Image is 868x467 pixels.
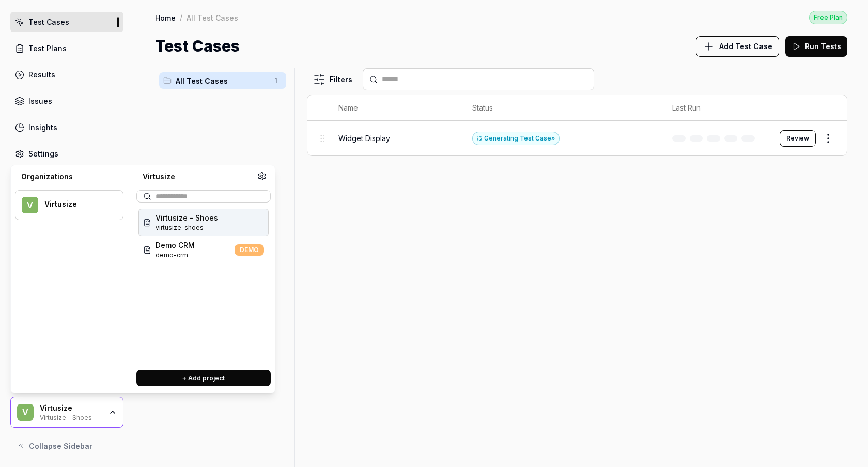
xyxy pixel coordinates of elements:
[257,172,267,184] a: Organization settings
[10,397,123,428] button: VVirtusizeVirtusize - Shoes
[136,207,271,362] div: Suggestions
[44,199,110,209] div: Virtusize
[22,197,38,213] span: V
[136,370,271,386] button: + Add project
[155,35,240,58] h1: Test Cases
[28,96,52,106] div: Issues
[785,36,847,57] button: Run Tests
[28,148,58,159] div: Settings
[156,212,218,223] span: Virtusize - Shoes
[696,36,779,57] button: Add Test Case
[472,132,560,145] button: Generating Test Case»
[307,69,359,90] button: Filters
[15,190,123,220] button: VVirtusize
[10,65,123,85] a: Results
[17,404,34,421] span: V
[156,223,218,232] span: Project ID: 2rBr
[10,117,123,137] a: Insights
[270,74,282,87] span: 1
[176,75,268,86] span: All Test Cases
[155,12,176,23] a: Home
[307,121,847,155] tr: Widget DisplayGenerating Test Case»Review
[40,403,102,413] div: Virtusize
[15,172,123,182] div: Organizations
[156,240,195,251] span: Demo CRM
[719,41,772,52] span: Add Test Case
[10,38,123,58] a: Test Plans
[235,244,264,256] span: DEMO
[662,95,769,121] th: Last Run
[136,172,257,182] div: Virtusize
[187,12,238,23] div: All Test Cases
[472,132,560,145] div: Generating Test Case »
[40,413,102,421] div: Virtusize - Shoes
[338,133,390,144] span: Widget Display
[28,17,69,27] div: Test Cases
[10,91,123,111] a: Issues
[10,436,123,457] button: Collapse Sidebar
[28,69,55,80] div: Results
[29,441,92,452] span: Collapse Sidebar
[10,12,123,32] a: Test Cases
[780,130,816,147] button: Review
[472,134,560,143] a: Generating Test Case»
[156,251,195,260] span: Project ID: dssc
[28,43,67,54] div: Test Plans
[180,12,182,23] div: /
[328,95,462,121] th: Name
[462,95,662,121] th: Status
[10,144,123,164] a: Settings
[28,122,57,133] div: Insights
[809,10,847,24] button: Free Plan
